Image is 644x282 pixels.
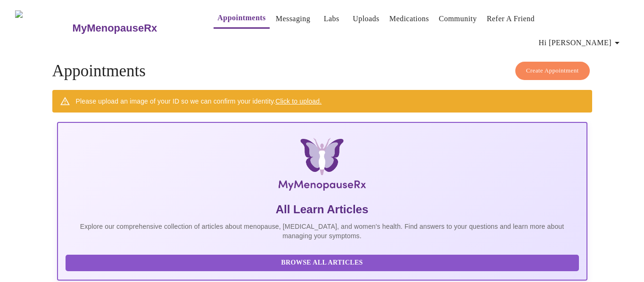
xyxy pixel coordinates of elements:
[66,202,579,217] h5: All Learn Articles
[439,12,477,25] a: Community
[276,12,310,25] a: Messaging
[526,65,579,76] span: Create Appointment
[66,255,579,271] button: Browse All Articles
[539,36,623,49] span: Hi [PERSON_NAME]
[275,97,322,105] a: Click to upload.
[349,9,383,28] button: Uploads
[483,9,538,28] button: Refer a Friend
[535,33,627,52] button: Hi [PERSON_NAME]
[145,138,499,194] img: MyMenopauseRx Logo
[353,12,380,25] a: Uploads
[217,11,265,24] a: Appointments
[66,258,581,266] a: Browse All Articles
[515,62,590,80] button: Create Appointment
[75,257,570,269] span: Browse All Articles
[272,9,314,28] button: Messaging
[52,62,592,81] h4: Appointments
[487,12,535,25] a: Refer a Friend
[389,12,429,25] a: Medications
[435,9,481,28] button: Community
[316,9,347,28] button: Labs
[73,22,157,34] h3: MyMenopauseRx
[76,93,322,110] div: Please upload an image of your ID so we can confirm your identity.
[71,12,195,45] a: MyMenopauseRx
[15,10,71,46] img: MyMenopauseRx Logo
[386,9,433,28] button: Medications
[214,8,269,29] button: Appointments
[324,12,339,25] a: Labs
[66,222,579,241] p: Explore our comprehensive collection of articles about menopause, [MEDICAL_DATA], and women's hea...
